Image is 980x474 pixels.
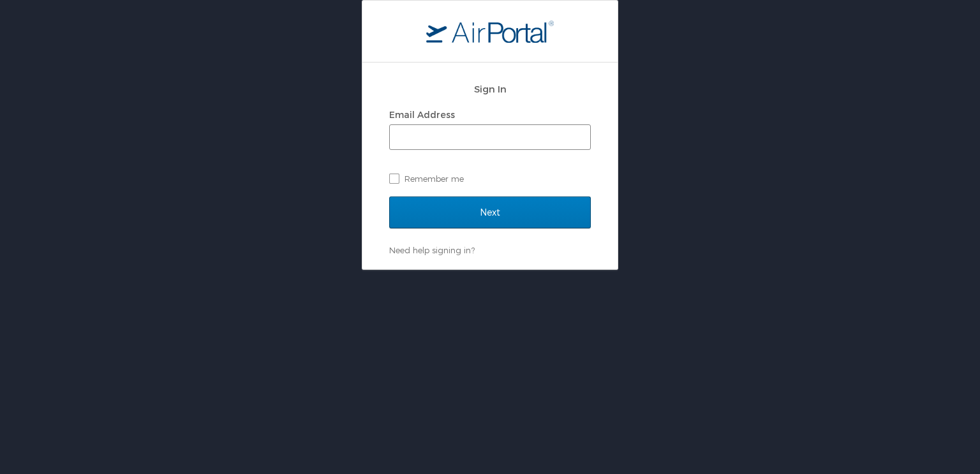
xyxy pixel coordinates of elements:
[389,245,475,255] a: Need help signing in?
[389,196,591,228] input: Next
[389,109,455,120] label: Email Address
[426,20,554,43] img: logo
[389,82,591,96] h2: Sign In
[389,169,591,188] label: Remember me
